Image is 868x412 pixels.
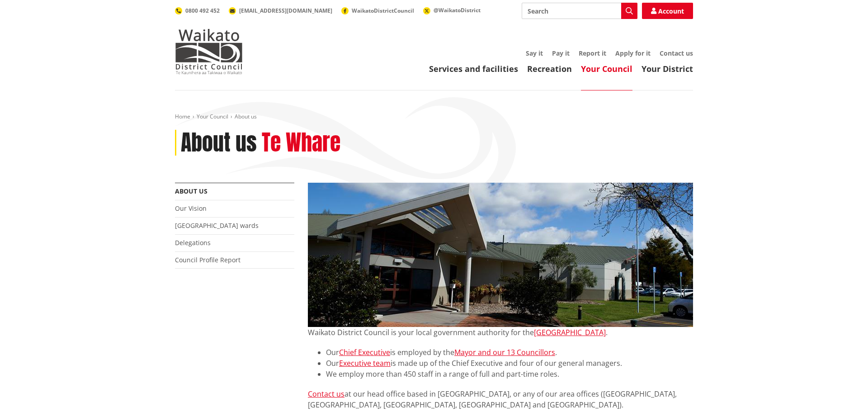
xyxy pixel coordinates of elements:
span: WaikatoDistrictCouncil [352,7,414,14]
img: WDC Building 0015 [308,183,693,327]
a: [EMAIL_ADDRESS][DOMAIN_NAME] [229,7,332,14]
p: Waikato District Council is your local government authority for the . [308,327,693,338]
a: Account [642,3,693,19]
input: Search input [522,3,637,19]
span: [EMAIL_ADDRESS][DOMAIN_NAME] [239,7,332,14]
a: WaikatoDistrictCouncil [341,7,414,14]
h1: About us [181,130,257,156]
a: @WaikatoDistrict [423,6,481,14]
a: Executive team [339,358,391,368]
span: Our is employed by the . [326,347,557,357]
a: Contact us [308,389,344,399]
li: We employ more than 450 staff in a range of full and part-time roles. [326,369,693,379]
a: Chief Executive [339,347,390,357]
img: Waikato District Council - Te Kaunihera aa Takiwaa o Waikato [175,29,243,74]
a: Home [175,113,190,120]
a: Your Council [197,113,228,120]
a: Your Council [581,63,632,74]
a: Your District [642,63,693,74]
a: About us [175,187,208,195]
nav: breadcrumb [175,113,693,121]
a: Recreation [527,63,572,74]
span: at our head office based in [GEOGRAPHIC_DATA], or any of our area offices ([GEOGRAPHIC_DATA], [GE... [308,389,677,410]
a: 0800 492 452 [175,7,220,14]
a: Council Profile Report [175,256,241,264]
span: About us [235,113,257,120]
a: Say it [526,49,543,57]
a: Apply for it [615,49,651,57]
a: Report it [579,49,606,57]
a: Our Vision [175,204,207,213]
h2: Te Whare [262,130,340,156]
a: Contact us [660,49,693,57]
span: Our is made up of the Chief Executive and four of our general managers. [326,358,622,368]
span: 0800 492 452 [185,7,220,14]
a: Services and facilities [429,63,518,74]
a: Pay it [552,49,570,57]
a: [GEOGRAPHIC_DATA] wards [175,221,259,230]
a: [GEOGRAPHIC_DATA] [534,327,606,337]
a: Mayor and our 13 Councillors [454,347,555,357]
span: @WaikatoDistrict [434,6,481,14]
a: Delegations [175,238,211,247]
